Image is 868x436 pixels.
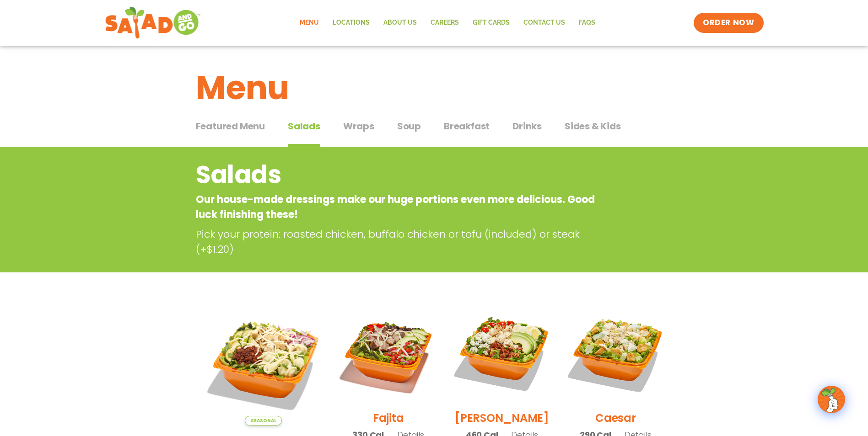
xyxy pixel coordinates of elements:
div: Tabbed content [196,116,673,147]
a: Contact Us [517,12,572,33]
h2: [PERSON_NAME] [455,410,549,426]
span: Sides & Kids [565,119,621,133]
img: Product photo for Fajita Salad [338,303,438,403]
nav: Menu [293,12,602,33]
span: Breakfast [444,119,490,133]
span: Soup [397,119,421,133]
span: Seasonal [245,416,282,425]
p: Our house-made dressings make our huge portions even more delicious. Good luck finishing these! [196,192,599,222]
a: Locations [326,12,377,33]
span: Featured Menu [196,119,265,133]
img: wpChatIcon [819,387,844,412]
h2: Salads [196,156,599,193]
a: GIFT CARDS [466,12,517,33]
span: Wraps [343,119,374,133]
a: About Us [377,12,424,33]
img: Product photo for Caesar Salad [566,303,665,403]
p: Pick your protein: roasted chicken, buffalo chicken or tofu (included) or steak (+$1.20) [196,227,603,257]
h2: Caesar [595,410,636,426]
a: FAQs [572,12,602,33]
h1: Menu [196,63,673,112]
span: ORDER NOW [703,17,754,28]
span: Drinks [512,119,542,133]
a: Menu [293,12,326,33]
a: Careers [424,12,466,33]
img: Product photo for Tuscan Summer Salad [203,303,325,425]
span: Salads [288,119,320,133]
img: new-SAG-logo-768×292 [105,5,201,41]
h2: Fajita [373,410,404,426]
a: ORDER NOW [694,13,763,33]
img: Product photo for Cobb Salad [452,303,552,403]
